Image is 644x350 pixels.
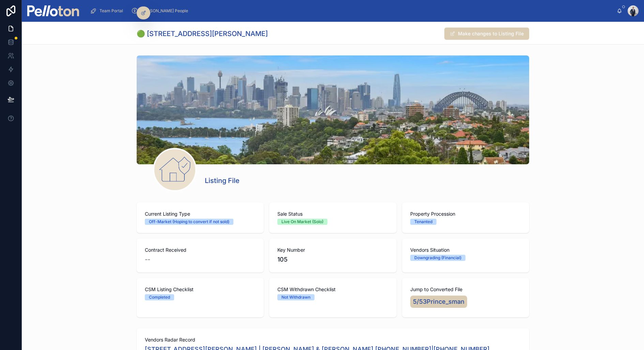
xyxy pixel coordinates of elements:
[277,286,388,293] span: CSM Withdrawn Checklist
[145,255,150,264] span: --
[141,8,188,14] span: [PERSON_NAME] People
[145,336,521,343] span: Vendors Radar Record
[410,286,521,293] span: Jump to Converted File
[413,297,464,306] span: 5/53Prince_sman
[414,219,432,225] div: Tenanted
[99,8,123,14] span: Team Portal
[137,29,268,38] h1: 🟢 [STREET_ADDRESS][PERSON_NAME]
[129,5,193,17] a: [PERSON_NAME] People
[410,247,521,253] span: Vendors Situation
[205,176,240,185] h1: Listing File
[410,211,521,217] span: Property Procession
[149,219,229,225] div: Off-Market (Hoping to convert if not sold)
[277,211,388,217] span: Sale Status
[444,28,529,40] button: Make changes to Listing File
[145,247,256,253] span: Contract Received
[27,5,79,16] img: App logo
[88,5,128,17] a: Team Portal
[410,296,467,308] a: 5/53Prince_sman
[281,294,310,300] div: Not Withdrawn
[277,255,388,264] span: 105
[85,3,617,18] div: scrollable content
[277,247,388,253] span: Key Number
[149,294,170,300] div: Completed
[414,255,461,261] div: Downgrading (Financial)
[145,286,256,293] span: CSM Listing Checklist
[145,211,256,217] span: Current Listing Type
[281,219,323,225] div: Live On Market (Solo)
